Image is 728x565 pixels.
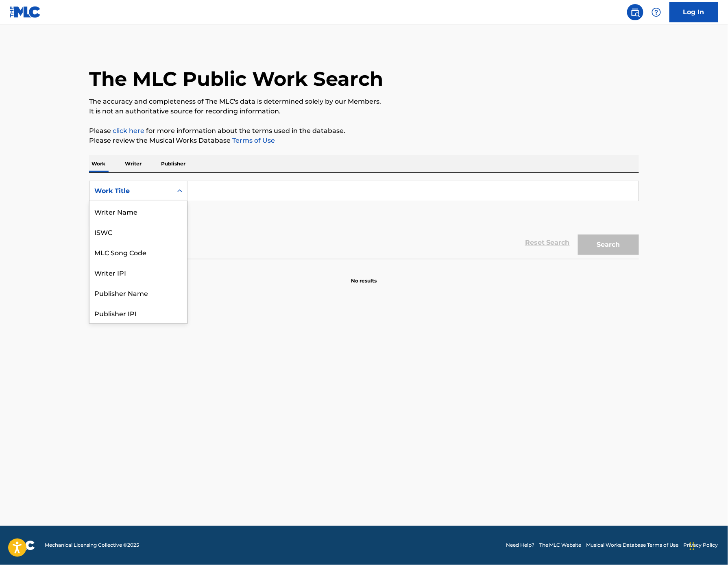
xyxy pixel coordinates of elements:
[669,2,718,22] a: Log In
[89,222,187,242] div: ISWC
[89,201,187,222] div: Writer Name
[231,137,275,144] a: Terms of Use
[122,155,144,172] p: Writer
[687,526,728,565] iframe: Chat Widget
[630,7,640,17] img: search
[113,127,144,135] a: click here
[89,181,639,259] form: Search Form
[89,242,187,262] div: MLC Song Code
[690,534,695,558] div: Drag
[89,136,639,146] p: Please review the Musical Works Database
[506,542,534,549] a: Need Help?
[89,262,187,282] div: Writer IPI
[89,67,383,91] h1: The MLC Public Work Search
[684,542,718,549] a: Privacy Policy
[159,155,188,172] p: Publisher
[89,282,187,303] div: Publisher Name
[94,186,168,196] div: Work Title
[89,97,639,106] p: The accuracy and completeness of The MLC's data is determined solely by our Members.
[586,542,679,549] a: Musical Works Database Terms of Use
[89,303,187,323] div: Publisher IPI
[10,6,41,18] img: MLC Logo
[89,106,639,116] p: It is not an authoritative source for recording information.
[627,4,643,20] a: Public Search
[10,541,35,550] img: logo
[539,542,582,549] a: The MLC Website
[45,542,139,549] span: Mechanical Licensing Collective © 2025
[89,126,639,136] p: Please for more information about the terms used in the database.
[89,155,108,172] p: Work
[648,4,665,20] div: Help
[652,7,661,17] img: help
[351,267,377,285] p: No results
